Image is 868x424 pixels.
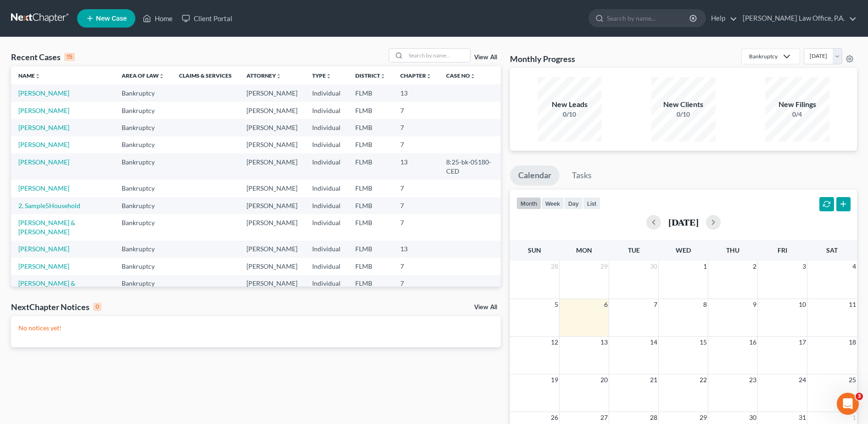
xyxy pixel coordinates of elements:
[778,246,787,254] span: Fri
[393,241,439,258] td: 13
[393,136,439,153] td: 7
[406,49,470,62] input: Search by name...
[18,202,80,209] a: 2, Sample5Household
[348,136,393,153] td: FLMB
[798,299,807,310] span: 10
[801,261,807,272] span: 3
[651,99,716,110] div: New Clients
[380,73,386,79] i: unfold_more
[114,241,172,258] td: Bankruptcy
[564,165,600,186] a: Tasks
[752,261,757,272] span: 2
[348,197,393,214] td: FLMB
[239,119,305,136] td: [PERSON_NAME]
[538,99,602,110] div: New Leads
[599,337,609,348] span: 13
[426,73,431,79] i: unfold_more
[305,102,348,119] td: Individual
[305,85,348,102] td: Individual
[64,53,75,61] div: 15
[18,262,69,270] a: [PERSON_NAME]
[305,275,348,301] td: Individual
[305,153,348,180] td: Individual
[649,412,658,423] span: 28
[93,303,101,311] div: 0
[348,275,393,301] td: FLMB
[599,412,609,423] span: 27
[239,241,305,258] td: [PERSON_NAME]
[312,72,331,79] a: Typeunfold_more
[18,89,69,97] a: [PERSON_NAME]
[848,337,857,348] span: 18
[305,241,348,258] td: Individual
[18,158,69,166] a: [PERSON_NAME]
[348,241,393,258] td: FLMB
[470,73,476,79] i: unfold_more
[748,412,757,423] span: 30
[550,337,559,348] span: 12
[348,119,393,136] td: FLMB
[798,374,807,385] span: 24
[699,337,708,348] span: 15
[856,393,863,400] span: 3
[122,72,164,79] a: Area of Lawunfold_more
[114,119,172,136] td: Bankruptcy
[18,184,69,192] a: [PERSON_NAME]
[159,73,164,79] i: unfold_more
[18,323,493,333] p: No notices yet!
[702,299,708,310] span: 8
[446,72,476,79] a: Case Nounfold_more
[239,85,305,102] td: [PERSON_NAME]
[177,10,237,27] a: Client Portal
[607,10,691,27] input: Search by name...
[239,180,305,197] td: [PERSON_NAME]
[765,99,829,110] div: New Filings
[18,72,40,79] a: Nameunfold_more
[11,301,101,312] div: NextChapter Notices
[114,102,172,119] td: Bankruptcy
[726,246,739,254] span: Thu
[18,107,69,114] a: [PERSON_NAME]
[528,246,541,254] span: Sun
[702,261,708,272] span: 1
[541,197,564,209] button: week
[172,66,239,85] th: Claims & Services
[393,85,439,102] td: 13
[393,197,439,214] td: 7
[668,217,699,227] h2: [DATE]
[550,261,559,272] span: 28
[35,73,40,79] i: unfold_more
[649,261,658,272] span: 30
[18,124,69,131] a: [PERSON_NAME]
[393,258,439,275] td: 7
[114,85,172,102] td: Bankruptcy
[516,197,541,209] button: month
[11,51,75,62] div: Recent Cases
[798,337,807,348] span: 17
[348,258,393,275] td: FLMB
[239,136,305,153] td: [PERSON_NAME]
[305,119,348,136] td: Individual
[474,54,497,61] a: View All
[393,119,439,136] td: 7
[651,110,716,119] div: 0/10
[348,214,393,240] td: FLMB
[239,153,305,180] td: [PERSON_NAME]
[738,10,857,27] a: [PERSON_NAME] Law Office, P.A.
[305,214,348,240] td: Individual
[564,197,583,209] button: day
[649,374,658,385] span: 21
[851,261,857,272] span: 4
[246,72,281,79] a: Attorneyunfold_more
[653,299,658,310] span: 7
[305,180,348,197] td: Individual
[239,275,305,301] td: [PERSON_NAME]
[400,72,431,79] a: Chapterunfold_more
[765,110,829,119] div: 0/4
[628,246,640,254] span: Tue
[599,374,609,385] span: 20
[550,412,559,423] span: 26
[114,258,172,275] td: Bankruptcy
[114,197,172,214] td: Bankruptcy
[305,197,348,214] td: Individual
